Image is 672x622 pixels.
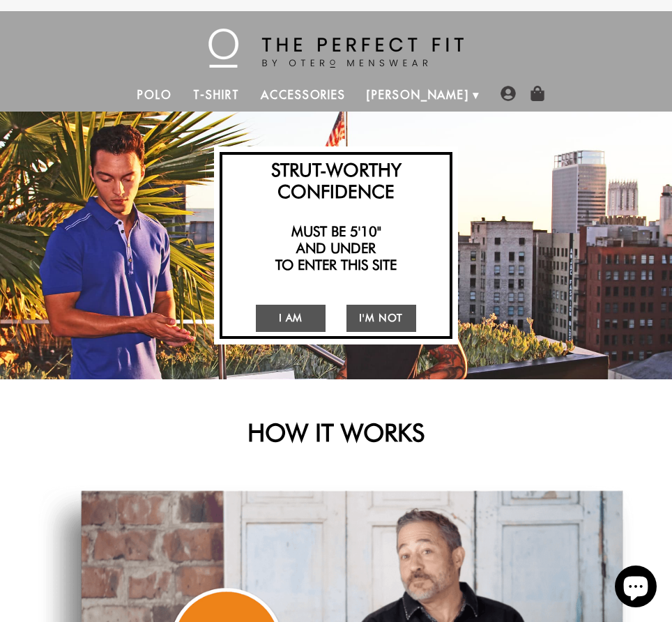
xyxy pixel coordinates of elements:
h2: HOW IT WORKS [38,418,634,447]
img: shopping-bag-icon.png [530,86,545,101]
a: I Am [256,305,326,332]
a: [PERSON_NAME] [356,78,480,112]
a: Polo [127,78,183,112]
a: Accessories [250,78,356,112]
a: T-Shirt [183,78,250,112]
img: The Perfect Fit - by Otero Menswear - Logo [208,29,464,68]
h2: Must be 5'10" and under to enter this site [227,223,445,273]
a: I'm Not [346,305,416,332]
img: user-account-icon.png [501,86,516,101]
h2: Strut-Worthy Confidence [227,159,445,202]
inbox-online-store-chat: Shopify online store chat [611,566,661,611]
